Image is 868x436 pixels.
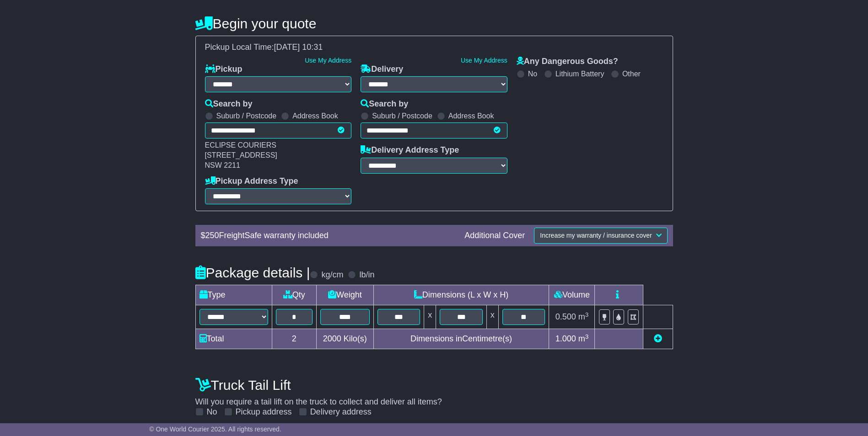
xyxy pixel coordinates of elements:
[622,69,641,78] label: Other
[310,407,372,417] label: Delivery address
[196,231,460,241] div: $ FreightSafe warranty included
[361,64,403,74] label: Delivery
[424,305,436,329] td: x
[460,231,529,241] div: Additional Cover
[272,329,317,349] td: 2
[236,407,292,417] label: Pickup address
[317,285,374,305] td: Weight
[321,270,343,280] label: kg/cm
[205,64,243,74] label: Pickup
[207,407,217,417] label: No
[361,99,408,109] label: Search by
[517,57,618,67] label: Any Dangerous Goods?
[292,112,338,120] label: Address Book
[191,372,678,417] div: Will you require a tail lift on the truck to collect and deliver all items?
[200,43,668,53] div: Pickup Local Time:
[205,161,240,169] span: NSW 2211
[534,228,667,244] button: Increase my warranty / insurance cover
[448,112,494,120] label: Address Book
[585,311,589,318] sup: 3
[486,305,498,329] td: x
[195,16,673,31] h4: Begin your quote
[359,270,374,280] label: lb/in
[578,334,589,343] span: m
[317,329,374,349] td: Kilo(s)
[373,329,549,349] td: Dimensions in Centimetre(s)
[272,285,317,305] td: Qty
[274,43,323,52] span: [DATE] 10:31
[195,378,673,393] h4: Truck Tail Lift
[305,57,351,64] a: Use My Address
[205,231,219,240] span: 250
[361,145,459,155] label: Delivery Address Type
[372,112,432,120] label: Suburb / Postcode
[195,265,310,280] h4: Package details |
[585,333,589,340] sup: 3
[555,334,576,343] span: 1.000
[555,69,604,78] label: Lithium Battery
[205,176,298,186] label: Pickup Address Type
[654,334,662,343] a: Add new item
[528,69,537,78] label: No
[205,141,276,149] span: ECLIPSE COURIERS
[216,112,277,120] label: Suburb / Postcode
[540,232,652,239] span: Increase my warranty / insurance cover
[323,334,341,343] span: 2000
[461,57,507,64] a: Use My Address
[578,312,589,321] span: m
[205,99,253,109] label: Search by
[195,285,272,305] td: Type
[373,285,549,305] td: Dimensions (L x W x H)
[555,312,576,321] span: 0.500
[149,425,281,433] span: © One World Courier 2025. All rights reserved.
[549,285,595,305] td: Volume
[195,329,272,349] td: Total
[205,151,277,159] span: [STREET_ADDRESS]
